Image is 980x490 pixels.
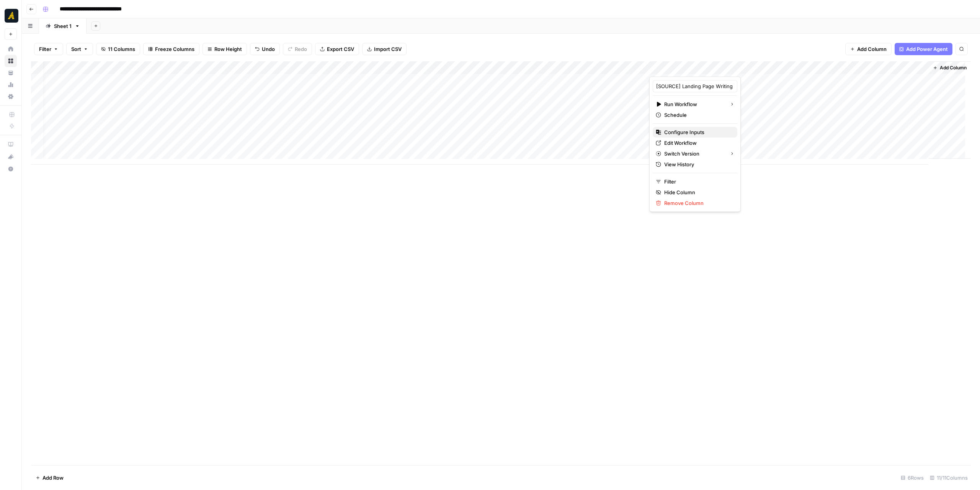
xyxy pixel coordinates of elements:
[857,45,887,53] span: Add Column
[930,63,970,73] button: Add Column
[5,90,17,103] a: Settings
[214,45,242,53] span: Row Height
[42,474,64,482] span: Add Row
[664,150,724,157] span: Switch Version
[5,9,18,23] img: Marketers in Demand Logo
[898,472,927,484] div: 6 Rows
[262,45,275,53] span: Undo
[71,45,81,53] span: Sort
[66,43,93,55] button: Sort
[664,139,731,147] span: Edit Workflow
[664,128,731,136] span: Configure Inputs
[143,43,199,55] button: Freeze Columns
[940,64,967,71] span: Add Column
[96,43,140,55] button: 11 Columns
[295,45,307,53] span: Redo
[34,43,63,55] button: Filter
[664,111,731,119] span: Schedule
[108,45,135,53] span: 11 Columns
[203,43,247,55] button: Row Height
[664,178,731,185] span: Filter
[5,138,17,151] a: AirOps Academy
[664,100,724,108] span: Run Workflow
[5,79,17,91] a: Usage
[664,161,731,168] span: View History
[31,472,68,484] button: Add Row
[845,43,892,55] button: Add Column
[283,43,312,55] button: Redo
[5,43,17,55] a: Home
[39,18,87,34] a: Sheet 1
[927,472,971,484] div: 11/11 Columns
[664,199,731,207] span: Remove Column
[250,43,280,55] button: Undo
[5,6,17,25] button: Workspace: Marketers in Demand
[664,188,731,196] span: Hide Column
[39,45,51,53] span: Filter
[362,43,407,55] button: Import CSV
[374,45,402,53] span: Import CSV
[5,151,17,163] button: What's new?
[54,22,72,30] div: Sheet 1
[5,67,17,79] a: Your Data
[315,43,359,55] button: Export CSV
[895,43,952,55] button: Add Power Agent
[5,55,17,67] a: Browse
[327,45,354,53] span: Export CSV
[155,45,194,53] span: Freeze Columns
[906,45,948,53] span: Add Power Agent
[5,163,17,175] button: Help + Support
